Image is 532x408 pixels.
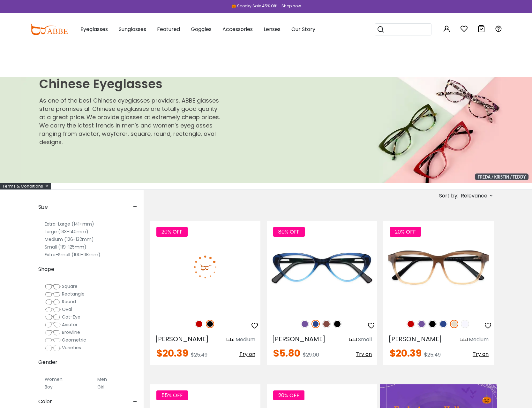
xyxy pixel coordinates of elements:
[30,24,68,35] img: abbeglasses.com
[272,335,326,343] span: [PERSON_NAME]
[231,3,277,9] div: 🎃 Spooky Sale 45% Off!
[45,243,86,251] label: Small (119-125mm)
[62,314,80,320] span: Cat-Eye
[239,350,255,358] span: Try on
[356,349,372,360] button: Try on
[133,262,137,277] span: -
[273,390,304,400] span: 20% OFF
[390,227,421,237] span: 20% OFF
[356,350,372,358] span: Try on
[62,337,86,343] span: Geometric
[45,383,53,391] label: Boy
[62,344,81,351] span: Varieties
[45,283,61,290] img: Square.png
[80,26,108,33] span: Eyeglasses
[236,336,255,343] div: Medium
[473,349,489,360] button: Try on
[303,351,319,358] span: $29.00
[322,320,331,328] img: Brown
[311,320,320,328] img: Blue
[424,351,441,358] span: $25.49
[461,320,469,328] img: Translucent
[38,262,54,277] span: Shape
[156,390,188,400] span: 55% OFF
[428,320,437,328] img: Black
[155,335,209,343] span: [PERSON_NAME]
[119,26,146,33] span: Sunglasses
[390,346,422,360] span: $20.39
[273,346,300,360] span: $5.80
[273,227,305,237] span: 80% OFF
[191,351,207,358] span: $25.49
[333,320,341,328] img: Black
[45,251,101,258] label: Extra-Small (100-118mm)
[38,355,57,370] span: Gender
[473,350,489,358] span: Try on
[45,345,61,351] img: Varieties.png
[39,77,223,91] h1: Chinese Eyeglasses
[407,320,415,328] img: Red
[461,190,487,202] span: Relevance
[97,375,107,383] label: Men
[264,26,281,33] span: Lenses
[45,314,61,320] img: Cat-Eye.png
[267,221,377,313] img: Blue Hannah - Acetate ,Universal Bridge Fit
[222,26,253,33] span: Accessories
[97,383,104,391] label: Girl
[62,283,78,289] span: Square
[45,329,61,336] img: Browline.png
[195,320,203,328] img: Red
[45,306,61,313] img: Oval.png
[45,291,61,297] img: Rectangle.png
[191,26,212,33] span: Goggles
[133,199,137,215] span: -
[133,355,137,370] span: -
[62,306,72,312] span: Oval
[150,221,260,313] img: Black Nora - Acetate ,Universal Bridge Fit
[62,298,76,305] span: Round
[281,3,301,9] div: Shop now
[156,346,188,360] span: $20.39
[45,235,94,243] label: Medium (126-132mm)
[156,227,188,237] span: 20% OFF
[227,337,234,342] img: size ruler
[62,321,78,328] span: Aviator
[206,320,214,328] img: Black
[417,320,426,328] img: Purple
[45,375,63,383] label: Women
[45,337,61,343] img: Geometric.png
[45,299,61,305] img: Round.png
[38,199,48,215] span: Size
[62,291,85,297] span: Rectangle
[45,220,94,228] label: Extra-Large (141+mm)
[62,329,80,335] span: Browline
[301,320,309,328] img: Purple
[39,96,223,146] p: As one of the best Chinese eyeglasses providers, ABBE glasses store promises all Chinese eyeglass...
[349,337,357,342] img: size ruler
[21,77,532,183] img: Chinese Eyeglasses
[388,335,442,343] span: [PERSON_NAME]
[278,3,301,9] a: Shop now
[439,192,458,199] span: Sort by:
[239,349,255,360] button: Try on
[358,336,372,343] div: Small
[383,221,494,313] img: Cream Sonia - Acetate ,Universal Bridge Fit
[45,228,88,235] label: Large (133-140mm)
[439,320,447,328] img: Blue
[157,26,180,33] span: Featured
[45,322,61,328] img: Aviator.png
[469,336,489,343] div: Medium
[450,320,458,328] img: Cream
[460,337,468,342] img: size ruler
[291,26,315,33] span: Our Story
